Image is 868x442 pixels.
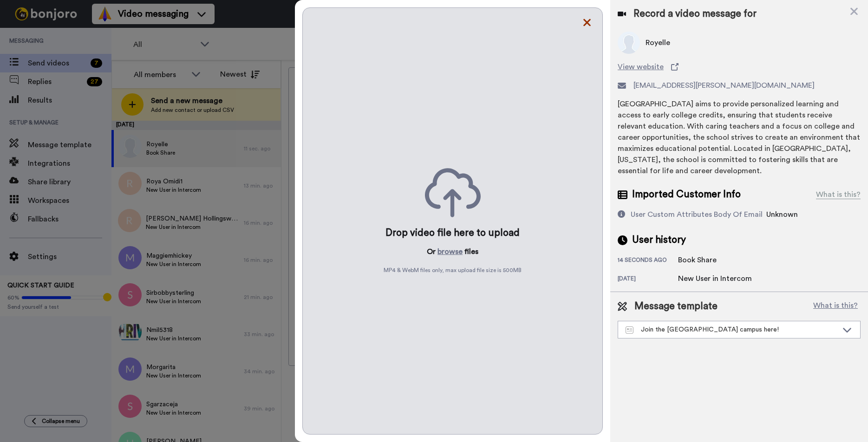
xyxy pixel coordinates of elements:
div: Book Share [678,254,724,266]
button: browse [437,246,463,257]
p: Or files [427,246,478,257]
div: New User in Intercom [678,273,752,284]
span: Unknown [766,211,798,218]
div: 14 seconds ago [618,256,678,266]
a: View website [618,61,861,72]
div: What is this? [816,189,861,200]
img: Message-temps.svg [626,326,633,334]
div: [DATE] [618,275,678,284]
span: [EMAIL_ADDRESS][PERSON_NAME][DOMAIN_NAME] [633,80,815,91]
span: Imported Customer Info [632,188,741,201]
button: What is this? [810,299,861,313]
div: Join the [GEOGRAPHIC_DATA] campus here! [626,325,838,334]
div: [GEOGRAPHIC_DATA] aims to provide personalized learning and access to early college credits, ensu... [618,98,861,176]
span: User history [632,233,686,247]
span: Message template [634,299,718,313]
span: MP4 & WebM files only, max upload file size is 500 MB [384,266,522,274]
span: View website [618,61,664,72]
div: Drop video file here to upload [385,227,520,240]
div: User Custom Attributes Body Of Email [631,209,763,220]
